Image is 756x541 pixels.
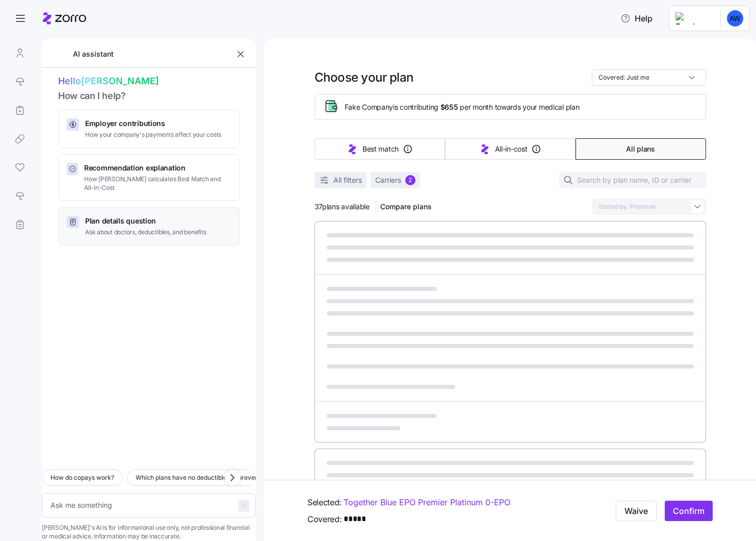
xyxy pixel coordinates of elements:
[136,473,287,483] span: Which plans have no deductible for preventive care?
[624,505,648,517] span: Waive
[42,524,256,541] span: [PERSON_NAME]'s AI is for informational use only, not professional financial or medical advice. I...
[85,216,206,226] span: Plan details question
[85,228,206,237] span: Ask about doctors, deductibles, and benefits
[592,199,706,215] input: Order by dropdown
[307,513,342,526] span: Covered:
[85,131,221,139] span: How your company's payments affect your costs
[315,69,413,85] h1: Choose your plan
[84,175,231,192] span: How [PERSON_NAME] calculates Best Match and All-In-Cost
[333,175,362,185] span: All filters
[315,202,370,212] span: 37 plans available
[50,473,114,483] span: How do copays work?
[616,501,657,521] button: Waive
[307,496,342,509] span: Selected:
[371,172,420,188] button: Carriers2
[673,505,705,517] span: Confirm
[405,175,415,185] div: 2
[58,89,240,104] span: How can I help?
[612,8,661,29] button: Help
[665,501,713,521] button: Confirm
[362,144,399,154] span: Best match
[72,48,114,60] span: AI assistant
[315,172,367,188] button: All filters
[559,172,706,188] input: Search by plan name, ID or carrier
[345,102,580,112] span: Fake Company is contributing per month towards your medical plan
[84,163,231,173] span: Recommendation explanation
[440,102,458,112] span: $655
[675,12,712,24] img: Employer logo
[85,118,221,129] span: Employer contributions
[375,175,401,185] span: Carriers
[127,470,296,486] button: Which plans have no deductible for preventive care?
[376,199,436,215] button: Compare plans
[344,496,510,509] a: Together Blue EPO Premier Platinum 0-EPO
[727,10,743,27] img: 77ddd95080c69195ba1538cbb8504699
[58,74,240,89] span: Hello [PERSON_NAME]
[620,12,653,24] span: Help
[380,202,432,212] span: Compare plans
[626,144,655,154] span: All plans
[58,49,68,59] img: ai-icon.png
[42,470,123,486] button: How do copays work?
[495,144,528,154] span: All-in-cost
